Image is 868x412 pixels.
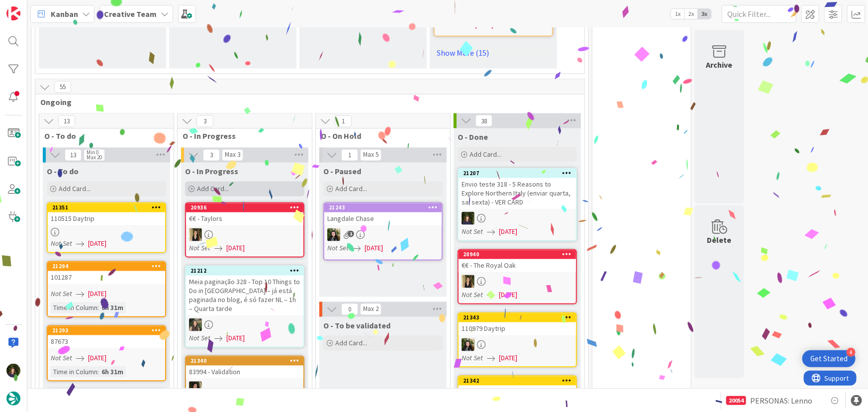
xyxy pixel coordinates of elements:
[329,205,442,211] div: 21243
[189,228,202,241] img: SP
[189,318,202,331] img: IG
[48,204,165,225] div: 21351110515 Daytrip
[47,261,166,317] a: 21294101287Not Set[DATE]Time in Column:6h 31m
[459,386,576,399] div: 110979 Daytrip
[52,327,165,334] div: 21293
[191,205,303,211] div: 20936
[458,168,577,241] a: 21207Envio teste 318 - 5 Reasons to Explore Northern Italy (enviar quarta, sai sexta) - VER CARDM...
[363,153,379,158] div: Max 5
[462,291,483,300] i: Not Set
[189,382,202,395] img: MS
[47,203,166,253] a: 21351110515 DaytripNot Set[DATE]
[499,290,517,301] span: [DATE]
[327,228,340,241] img: BC
[51,290,72,299] i: Not Set
[722,5,796,23] input: Quick Filter...
[186,357,303,366] div: 21340
[459,178,576,209] div: Envio teste 318 - 5 Reasons to Explore Northern Italy (enviar quarta, sai sexta) - VER CARD
[324,212,442,225] div: Langdale Chase
[186,204,303,212] div: 20936
[21,1,45,13] span: Support
[48,262,165,271] div: 21294
[459,169,576,178] div: 21207
[226,333,245,344] span: [DATE]
[324,204,442,212] div: 21243
[51,8,78,20] span: Kanban
[186,276,303,315] div: Meia paginação 328 - Top 10 Things to Do in [GEOGRAPHIC_DATA] – já está paginada no blog, é só fa...
[186,382,303,395] div: MS
[225,153,240,158] div: Max 3
[88,289,106,300] span: [DATE]
[99,303,126,313] div: 6h 31m
[459,212,576,225] div: MC
[810,354,848,364] div: Get Started
[51,239,72,248] i: Not Set
[459,250,576,272] div: 20940€€ - The Royal Oak
[191,268,303,275] div: 21212
[459,322,576,335] div: 110979 Daytrip
[186,212,303,225] div: €€ - Taylors
[706,59,733,71] div: Archive
[341,304,358,315] span: 0
[476,115,492,127] span: 38
[87,150,98,155] div: Min 0
[335,185,367,194] span: Add Card...
[365,243,383,254] span: [DATE]
[186,366,303,379] div: 83994 - Validation
[671,9,684,19] span: 1x
[65,149,82,161] span: 13
[323,321,390,331] span: O - To be validated
[698,9,711,19] span: 3x
[58,115,75,127] span: 13
[463,378,576,385] div: 21342
[185,266,304,348] a: 21212Meia paginação 328 - Top 10 Things to Do in [GEOGRAPHIC_DATA] – já está paginada no blog, é ...
[88,239,106,249] span: [DATE]
[51,303,97,313] div: Time in Column
[226,243,245,254] span: [DATE]
[463,314,576,321] div: 21343
[462,275,475,288] img: SP
[48,212,165,225] div: 110515 Daytrip
[348,231,354,237] span: 1
[327,244,349,253] i: Not Set
[324,204,442,225] div: 21243Langdale Chase
[335,339,367,348] span: Add Card...
[47,167,79,177] span: O - To do
[104,9,157,19] b: Creative Team
[47,325,166,382] a: 2129387673Not Set[DATE]Time in Column:6h 31m
[363,307,379,312] div: Max 2
[462,354,483,363] i: Not Set
[54,81,71,93] span: 55
[434,45,553,61] a: Show More (15)
[44,131,161,141] span: O - To do
[186,204,303,225] div: 20936€€ - Taylors
[97,367,99,378] span: :
[48,326,165,335] div: 21293
[185,167,238,177] span: O - In Progress
[802,350,856,367] div: Open Get Started checklist, remaining modules: 4
[6,364,20,378] img: MC
[458,249,577,305] a: 20940€€ - The Royal OakSPNot Set[DATE]
[459,377,576,399] div: 21342110979 Daytrip
[40,97,572,107] span: Ongoing
[459,338,576,351] div: BC
[458,312,577,368] a: 21343110979 DaytripBCNot Set[DATE]
[463,170,576,177] div: 21207
[88,353,106,364] span: [DATE]
[462,227,483,236] i: Not Set
[48,262,165,284] div: 21294101287
[321,131,438,141] span: O - On Hold
[52,205,165,211] div: 21351
[183,131,299,141] span: O - In Progress
[750,395,812,407] span: PERSONAS: Lenno
[459,259,576,272] div: €€ - The Royal Oak
[99,367,126,378] div: 6h 31m
[470,150,501,159] span: Add Card...
[323,167,361,177] span: O - Paused
[499,353,517,364] span: [DATE]
[847,348,856,357] div: 4
[97,303,99,313] span: :
[459,377,576,386] div: 21342
[203,149,220,161] span: 3
[185,356,304,399] a: 2134083994 - ValidationMS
